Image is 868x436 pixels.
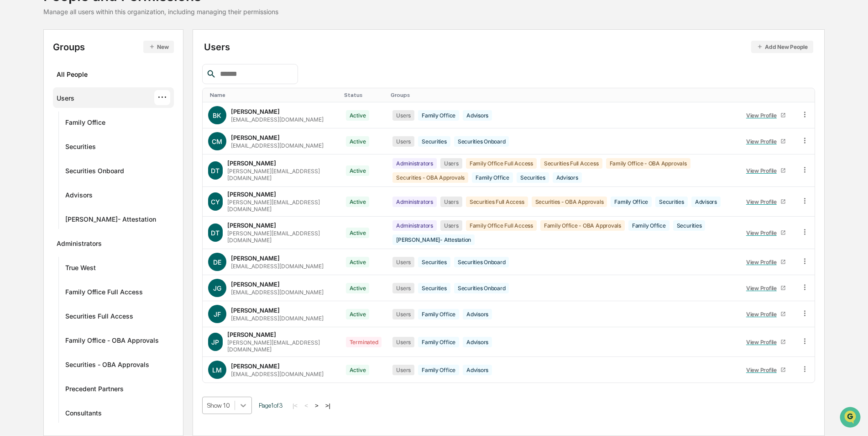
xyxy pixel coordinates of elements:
div: [PERSON_NAME]- Attestation [392,234,475,245]
div: Advisors [65,191,93,202]
div: [PERSON_NAME] [231,134,280,141]
div: View Profile [746,259,780,266]
div: Advisors [463,309,492,319]
span: Preclearance [18,115,59,124]
a: View Profile [742,281,790,295]
div: Securities [65,143,96,154]
div: Users [392,136,414,147]
img: 1746055101610-c473b297-6a78-478c-a979-82029cc54cd1 [9,70,26,86]
div: Securities Onboard [65,167,124,178]
div: All People [57,67,170,82]
div: [PERSON_NAME] [227,222,276,229]
div: Active [346,365,370,375]
div: View Profile [746,138,780,145]
button: > [312,402,321,409]
div: Family Office [472,172,513,183]
div: Securities - OBA Approvals [532,197,607,207]
div: View Profile [746,198,780,205]
div: Family Office - OBA Approvals [606,158,690,169]
div: Advisors [691,197,721,207]
div: [EMAIL_ADDRESS][DOMAIN_NAME] [231,263,324,270]
div: Active [346,136,370,147]
div: View Profile [746,311,780,318]
div: Securities [517,172,549,183]
span: JG [213,284,221,292]
div: Users [440,220,462,231]
div: Securities [418,136,450,147]
div: Users [392,337,414,347]
a: View Profile [742,108,790,122]
div: Family Office Full Access [466,158,537,169]
div: View Profile [746,112,780,119]
div: We're available if you need us! [31,79,115,86]
div: 🗄️ [66,116,73,123]
div: Family Office [418,365,459,375]
div: Advisors [463,365,492,375]
button: < [302,402,311,409]
div: Users [392,283,414,293]
div: [EMAIL_ADDRESS][DOMAIN_NAME] [231,371,324,378]
div: Securities Onboard [454,257,509,267]
div: View Profile [746,229,780,236]
div: Users [204,41,813,53]
div: Family Office [65,118,105,129]
div: Active [346,283,370,293]
div: [PERSON_NAME] [231,362,280,370]
div: Securities Onboard [454,136,509,147]
a: View Profile [742,307,790,321]
div: View Profile [746,367,780,373]
div: Manage all users within this organization, including managing their permissions [43,8,278,16]
div: Administrators [392,197,437,207]
div: Securities Full Access [540,158,602,169]
div: [PERSON_NAME][EMAIL_ADDRESS][DOMAIN_NAME] [227,230,335,244]
div: Family Office Full Access [466,220,537,231]
div: Users [392,309,414,319]
p: How can we help? [9,19,166,34]
a: View Profile [742,335,790,349]
div: [EMAIL_ADDRESS][DOMAIN_NAME] [231,116,324,123]
div: Securities Onboard [454,283,509,293]
div: Active [346,197,370,207]
div: Family Office Full Access [65,288,143,299]
div: 🖐️ [9,116,16,123]
button: New [143,41,174,53]
div: Family Office [418,309,459,319]
span: CY [211,198,220,206]
span: CM [212,138,222,145]
div: Family Office [418,337,459,347]
div: Securities - OBA Approvals [392,172,468,183]
div: [EMAIL_ADDRESS][DOMAIN_NAME] [231,289,324,296]
div: Toggle SortBy [344,92,384,98]
div: [PERSON_NAME] [231,281,280,288]
button: Add New People [751,41,813,53]
div: View Profile [746,339,780,346]
iframe: Open customer support [839,406,863,431]
span: Page 1 of 3 [259,402,283,409]
div: [PERSON_NAME]- Attestation [65,215,156,226]
div: [PERSON_NAME] [231,307,280,314]
div: Active [346,257,370,267]
div: Users [440,197,462,207]
div: [PERSON_NAME] [227,331,276,338]
div: Administrators [392,220,437,231]
div: [PERSON_NAME][EMAIL_ADDRESS][DOMAIN_NAME] [227,339,335,353]
div: True West [65,264,96,275]
span: Pylon [91,155,110,162]
div: Users [57,94,74,105]
div: Users [440,158,462,169]
div: Family Office - OBA Approvals [65,336,159,347]
div: [PERSON_NAME][EMAIL_ADDRESS][DOMAIN_NAME] [227,168,335,181]
div: View Profile [746,167,780,174]
div: Securities - OBA Approvals [65,361,149,372]
button: |< [290,402,300,409]
span: JP [211,338,219,346]
div: 🔎 [9,133,16,141]
div: [EMAIL_ADDRESS][DOMAIN_NAME] [231,142,324,149]
div: Administrators [392,158,437,169]
div: Toggle SortBy [740,92,791,98]
a: View Profile [742,363,790,377]
div: Securities [418,257,450,267]
a: 🗄️Attestations [63,112,117,128]
div: Terminated [346,337,382,347]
